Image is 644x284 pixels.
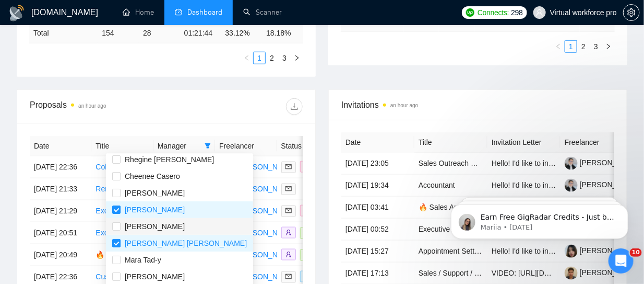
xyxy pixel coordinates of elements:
[577,40,590,53] li: 2
[536,9,543,16] span: user
[341,197,414,219] td: [DATE] 03:41
[565,41,577,52] a: 1
[565,157,578,170] img: c1AyKq6JICviXaEpkmdqJS9d0fu8cPtAjDADDsaqrL33dmlxerbgAEFrRdAYEnyeyq
[96,185,261,193] a: Remote Appointment Setter for Dental Clinic. Sales
[241,52,253,64] li: Previous Page
[419,269,553,277] a: Sales / Support / VA / Executive Assistant
[294,55,300,61] span: right
[623,8,640,17] a: setting
[125,256,161,264] span: Mara Tad-y
[285,164,292,170] span: mail
[8,5,25,21] img: logo
[30,98,166,115] div: Proposals
[29,23,98,43] td: Total
[125,239,247,247] span: [PERSON_NAME] [PERSON_NAME]
[590,40,602,53] li: 3
[91,244,153,266] td: 🔥 Sales Appointment Setter – Book Qualified Calls & Manage our Pipeline on GoHighLevel (GHL)
[96,272,187,281] a: Customer Service Specialist
[291,52,303,64] li: Next Page
[341,132,414,153] th: Date
[187,8,222,17] span: Dashboard
[578,41,589,52] a: 2
[435,183,644,256] iframe: Intercom notifications message
[91,156,153,178] td: Cold Email Infrastructure Setup and Appointment Booking
[125,222,185,231] span: [PERSON_NAME]
[30,244,91,266] td: [DATE] 20:49
[590,41,602,52] a: 3
[96,229,225,237] a: Executive Assistant, HR and Accountant
[341,153,414,175] td: [DATE] 23:05
[630,248,642,257] span: 10
[605,43,612,50] span: right
[565,179,578,192] img: c1AyKq6JICviXaEpkmdqJS9d0fu8cPtAjDADDsaqrL33dmlxerbgAEFrRdAYEnyeyq
[175,8,182,16] span: dashboard
[221,23,263,43] td: 33.12 %
[253,52,266,64] li: 1
[414,175,487,197] td: Accountant
[414,197,487,219] td: 🔥 Sales Appointment Setter – Book Qualified Calls & Manage our Pipeline on GoHighLevel (GHL)
[285,208,292,214] span: mail
[30,200,91,222] td: [DATE] 21:29
[487,132,560,153] th: Invitation Letter
[98,23,139,43] td: 154
[241,52,253,64] button: left
[96,207,202,215] a: Executive Administrative Support
[602,40,615,53] button: right
[91,178,153,200] td: Remote Appointment Setter for Dental Clinic. Sales
[96,163,282,171] a: Cold Email Infrastructure Setup and Appointment Booking
[266,52,278,64] a: 2
[414,153,487,175] td: Sales Outreach Representative – HR Consulting Services (Commission-Based | Flexible Hours)
[266,52,278,64] li: 2
[478,7,509,18] span: Connects:
[624,8,639,17] span: setting
[341,175,414,197] td: [DATE] 19:34
[390,103,418,108] time: an hour ago
[91,222,153,244] td: Executive Assistant, HR and Accountant
[125,189,185,197] span: [PERSON_NAME]
[243,8,282,17] a: searchScanner
[30,178,91,200] td: [DATE] 21:33
[419,247,592,255] a: Appointment Setter for Cold Outreach in Social Media
[414,132,487,153] th: Title
[78,103,106,109] time: an hour ago
[91,136,153,156] th: Title
[552,40,565,53] button: left
[125,272,185,281] span: [PERSON_NAME]
[262,23,303,43] td: 18.18 %
[341,219,414,241] td: [DATE] 00:52
[285,230,292,236] span: user-add
[254,52,265,64] a: 1
[139,23,180,43] td: 28
[125,172,180,180] span: Cheenee Casero
[125,155,214,164] span: Rhegine [PERSON_NAME]
[96,251,415,259] a: 🔥 Sales Appointment Setter – Book Qualified Calls & Manage our Pipeline on GoHighLevel (GHL)
[125,206,185,214] span: [PERSON_NAME]
[153,136,215,156] th: Manager
[285,252,292,258] span: user-add
[419,225,548,233] a: Executive Assistant, HR and Accountant
[281,140,324,152] span: Status
[180,23,221,43] td: 01:21:44
[565,268,640,277] a: [PERSON_NAME]
[287,103,302,111] span: download
[609,248,634,274] iframe: Intercom live chat
[30,156,91,178] td: [DATE] 22:36
[602,40,615,53] li: Next Page
[414,219,487,241] td: Executive Assistant, HR and Accountant
[123,8,154,17] a: homeHome
[202,138,213,154] span: filter
[279,52,290,64] a: 3
[30,222,91,244] td: [DATE] 20:51
[91,200,153,222] td: Executive Administrative Support
[30,136,91,156] th: Date
[291,52,303,64] button: right
[552,40,565,53] li: Previous Page
[205,143,211,149] span: filter
[565,267,578,280] img: c1HCu36NcbSJd1fX8g7XHDrkjI8HGR-D5NWmvH1R9sMY2_4t1U9kllYFYzqCjrcYo0
[565,40,577,53] li: 1
[466,8,474,17] img: upwork-logo.png
[285,186,292,192] span: mail
[419,181,455,189] a: Accountant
